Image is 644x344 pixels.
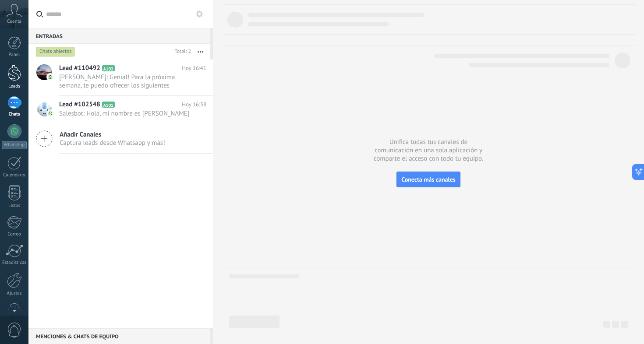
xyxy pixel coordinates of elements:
[36,46,75,57] div: Chats abiertos
[396,172,460,187] button: Conecta más canales
[28,28,210,44] div: Entradas
[47,74,53,80] img: com.amocrm.amocrmwa.svg
[2,112,27,117] div: Chats
[59,64,100,73] span: Lead #110492
[2,260,27,266] div: Estadísticas
[171,47,191,56] div: Total: 2
[59,109,190,118] span: Salesbot: Hola, mi nombre es [PERSON_NAME]
[2,172,27,178] div: Calendario
[182,64,206,73] span: Hoy 16:41
[2,84,27,89] div: Leads
[182,100,206,109] span: Hoy 16:38
[102,65,115,71] span: A102
[59,100,100,109] span: Lead #102548
[7,19,21,25] span: Cuenta
[2,203,27,209] div: Listas
[28,328,210,344] div: Menciones & Chats de equipo
[59,73,190,90] span: [PERSON_NAME]: Genial! Para la próxima semana, te puedo ofrecer los siguientes horarios: - [DATE]...
[401,176,455,183] span: Conecta más canales
[2,232,27,237] div: Correo
[2,291,27,296] div: Ajustes
[102,102,115,108] span: A101
[2,141,27,149] div: WhatsApp
[191,44,210,60] button: Más
[60,130,165,139] span: Añadir Canales
[28,60,213,95] a: Lead #110492 A102 Hoy 16:41 [PERSON_NAME]: Genial! Para la próxima semana, te puedo ofrecer los s...
[60,139,165,147] span: Captura leads desde Whatsapp y más!
[28,96,213,124] a: Lead #102548 A101 Hoy 16:38 Salesbot: Hola, mi nombre es [PERSON_NAME]
[47,110,53,116] img: com.amocrm.amocrmwa.svg
[2,52,27,58] div: Panel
